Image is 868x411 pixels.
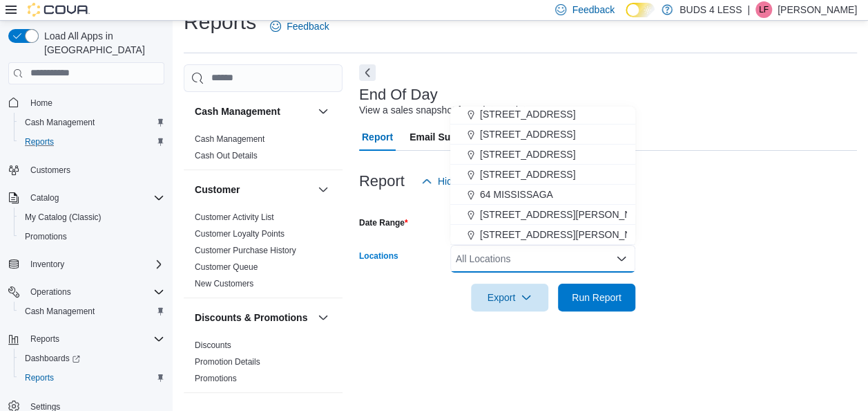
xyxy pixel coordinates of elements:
[195,212,274,222] a: Customer Activity List
[626,3,655,17] input: Dark Mode
[14,113,170,132] button: Cash Management
[778,1,857,18] p: [PERSON_NAME]
[19,114,164,131] span: Cash Management
[184,337,343,392] div: Discounts & Promotions
[25,94,164,111] span: Home
[14,132,170,152] button: Reports
[409,123,497,151] span: Email Subscription
[19,228,164,245] span: Promotions
[19,350,164,367] span: Dashboards
[25,256,70,273] button: Inventory
[39,29,164,57] span: Load All Apps in [GEOGRAPHIC_DATA]
[626,17,626,18] span: Dark Mode
[184,8,256,36] h1: Reports
[19,134,164,150] span: Reports
[19,303,164,320] span: Cash Management
[25,284,77,300] button: Operations
[195,150,258,161] span: Cash Out Details
[755,1,772,18] div: Leeanne Finn
[30,286,71,298] span: Operations
[3,160,170,180] button: Customers
[19,350,86,367] a: Dashboards
[359,64,376,81] button: Next
[14,349,170,368] a: Dashboards
[25,136,54,147] span: Reports
[3,188,170,208] button: Catalog
[19,114,100,131] a: Cash Management
[25,256,164,273] span: Inventory
[195,374,237,383] a: Promotions
[195,104,312,118] button: Cash Management
[195,278,253,289] span: New Customers
[25,372,54,383] span: Reports
[572,291,621,304] span: Run Report
[471,284,548,311] button: Export
[195,228,284,239] span: Customer Loyalty Points
[195,311,307,325] h3: Discounts & Promotions
[3,93,170,113] button: Home
[572,3,614,17] span: Feedback
[479,284,540,311] span: Export
[25,331,65,347] button: Reports
[19,209,164,226] span: My Catalog (Classic)
[25,212,102,223] span: My Catalog (Classic)
[195,340,231,350] a: Discounts
[195,183,312,197] button: Customer
[19,228,73,245] a: Promotions
[25,190,164,206] span: Catalog
[195,262,258,272] a: Customer Queue
[3,282,170,302] button: Operations
[359,173,405,190] h3: Report
[184,209,343,298] div: Customer
[25,231,67,242] span: Promotions
[359,250,398,262] label: Locations
[28,3,90,17] img: Cova
[25,331,164,347] span: Reports
[195,151,258,161] a: Cash Out Details
[264,12,334,40] a: Feedback
[14,368,170,387] button: Reports
[25,161,164,179] span: Customers
[19,369,164,386] span: Reports
[195,356,260,367] span: Promotion Details
[19,209,107,226] a: My Catalog (Classic)
[679,1,742,18] p: BUDS 4 LESS
[616,253,627,264] button: Close list of options
[195,262,258,273] span: Customer Queue
[25,353,80,364] span: Dashboards
[315,181,331,198] button: Customer
[359,103,561,118] div: View a sales snapshot for a date or date range.
[14,208,170,227] button: My Catalog (Classic)
[359,86,438,103] h3: End Of Day
[184,131,343,170] div: Cash Management
[25,306,95,317] span: Cash Management
[195,212,274,223] span: Customer Activity List
[195,279,253,289] a: New Customers
[30,192,59,203] span: Catalog
[759,1,769,18] span: LF
[195,373,237,384] span: Promotions
[195,104,280,118] h3: Cash Management
[195,134,264,144] a: Cash Management
[14,227,170,246] button: Promotions
[30,259,64,270] span: Inventory
[30,165,70,176] span: Customers
[25,284,164,300] span: Operations
[287,19,329,33] span: Feedback
[19,369,59,386] a: Reports
[19,303,100,320] a: Cash Management
[25,95,58,111] a: Home
[30,98,52,109] span: Home
[195,357,260,367] a: Promotion Details
[195,245,296,256] span: Customer Purchase History
[25,117,95,128] span: Cash Management
[315,103,331,120] button: Cash Management
[558,284,635,311] button: Run Report
[416,167,516,195] button: Hide Parameters
[438,174,510,188] span: Hide Parameters
[3,255,170,274] button: Inventory
[25,190,64,206] button: Catalog
[14,302,170,321] button: Cash Management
